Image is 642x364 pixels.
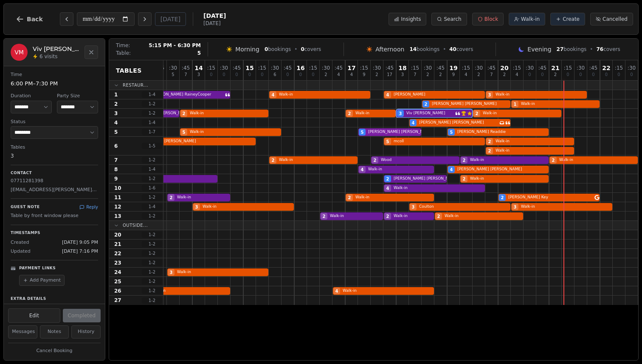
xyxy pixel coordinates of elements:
[368,166,434,172] span: Walk-in
[465,73,467,77] span: 4
[312,73,314,77] span: 0
[114,288,121,294] span: 26
[142,175,162,182] span: 1 - 2
[142,269,162,275] span: 1 - 2
[265,46,291,53] span: bookings
[361,129,364,135] span: 5
[11,204,40,210] p: Guest Note
[194,65,203,71] span: 14
[11,230,98,236] p: Timestamps
[142,260,162,266] span: 1 - 2
[273,73,276,77] span: 6
[79,204,98,210] button: Reply
[272,157,275,164] span: 2
[9,9,50,29] button: Back
[538,65,546,71] span: : 45
[40,325,69,339] button: Notes
[409,46,439,53] span: bookings
[279,92,370,98] span: Walk-in
[197,73,200,77] span: 3
[172,73,174,77] span: 5
[258,65,266,71] span: : 15
[114,213,121,220] span: 13
[210,73,212,77] span: 0
[284,65,292,71] span: : 45
[142,213,162,219] span: 1 - 2
[432,101,510,107] span: [PERSON_NAME] [PERSON_NAME]
[557,46,564,52] span: 27
[579,73,582,77] span: 0
[114,250,121,257] span: 22
[265,46,268,52] span: 0
[142,203,162,210] span: 1 - 4
[590,13,633,25] button: Cancelled
[116,42,130,49] span: Time:
[431,13,467,25] button: Search
[114,129,118,135] span: 5
[514,204,517,210] span: 3
[71,325,101,339] button: History
[477,73,480,77] span: 2
[324,73,327,77] span: 2
[114,143,118,150] span: 6
[355,110,396,116] span: Walk-in
[361,166,364,173] span: 4
[152,92,223,98] span: [PERSON_NAME] RaineyCooper
[483,110,561,116] span: Walk-in
[197,50,201,56] span: 5
[386,92,389,98] span: 4
[235,45,259,54] span: Morning
[11,144,98,151] dt: Tables
[374,157,377,164] span: 2
[557,46,587,53] span: bookings
[142,143,162,149] span: 1 - 5
[57,93,98,100] dt: Party Size
[296,65,304,71] span: 16
[406,110,453,116] span: Viv [PERSON_NAME]
[138,12,152,26] button: Next day
[142,185,162,191] span: 1 - 6
[513,65,521,71] span: : 15
[114,175,118,182] span: 9
[475,65,483,71] span: : 30
[155,12,186,26] button: [DATE]
[123,222,148,229] span: Outside...
[386,176,389,182] span: 2
[203,20,226,27] span: [DATE]
[142,288,162,294] span: 1 - 2
[490,73,493,77] span: 7
[375,73,378,77] span: 2
[164,138,256,144] span: [PERSON_NAME]
[521,204,612,210] span: Walk-in
[142,231,162,238] span: 1 - 2
[484,16,498,23] span: Block
[114,260,121,266] span: 23
[11,71,98,79] dt: Time
[142,166,162,172] span: 1 - 4
[363,73,365,77] span: 9
[394,138,485,144] span: mcoll
[394,213,434,219] span: Walk-in
[183,110,186,117] span: 2
[169,65,177,71] span: : 30
[114,101,118,107] span: 2
[11,79,98,88] dd: 6:00 PM – 7:30 PM
[114,91,118,98] span: 1
[183,129,186,135] span: 5
[496,92,587,98] span: Walk-in
[375,45,404,54] span: Afternoon
[500,65,508,71] span: 20
[114,203,121,210] span: 12
[142,194,162,200] span: 1 - 2
[11,93,52,100] dt: Duration
[330,213,383,219] span: Walk-in
[394,176,458,182] span: [PERSON_NAME] [PERSON_NAME]
[323,213,326,220] span: 2
[437,213,440,220] span: 2
[443,46,446,53] span: •
[527,45,551,54] span: Evening
[470,157,549,163] span: Walk-in
[322,65,330,71] span: : 30
[222,73,225,77] span: 0
[505,120,510,125] svg: Customer message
